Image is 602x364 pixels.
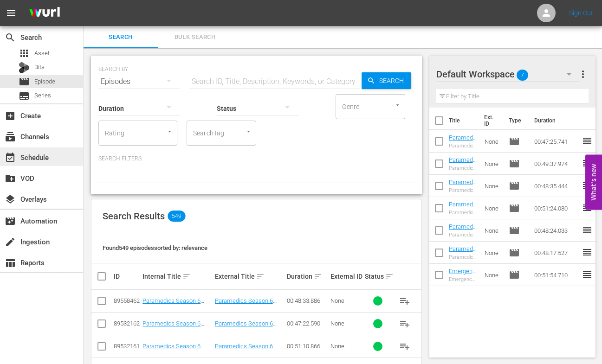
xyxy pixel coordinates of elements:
[182,272,191,281] span: sort
[517,65,528,85] span: 7
[436,61,581,87] div: Default Workspace
[481,242,505,264] td: None
[529,108,584,134] th: Duration
[449,232,477,238] div: Paramedics Season 3 Episode 2
[114,297,140,304] div: 89558462
[449,276,477,282] div: Emergency Season 2 Episode 1
[394,290,416,312] button: playlist_add
[114,343,140,350] div: 89532161
[481,175,505,197] td: None
[449,268,476,302] a: Emergency Season 2 Episode 1 - Nine Now
[375,72,411,89] span: Search
[287,297,327,304] div: 00:48:33.886
[449,156,477,191] a: Paramedics Season 4 Episode 9 - Nine Now
[98,155,414,163] p: Search Filters:
[287,320,327,327] div: 00:47:22.590
[215,320,277,334] a: Paramedics Season 6 Episode 10
[244,127,253,136] button: Open
[34,49,50,58] span: Asset
[103,244,207,251] span: Found 549 episodes sorted by: relevance
[142,320,204,334] a: Paramedics Season 6 Episode 10 - Nine Now
[399,295,410,307] span: playlist_add
[531,130,582,153] td: 00:47:25.741
[394,313,416,335] button: playlist_add
[5,173,16,184] span: VOD
[509,269,520,281] span: Episode
[19,48,30,59] span: Asset
[34,63,45,72] span: Bits
[168,211,185,222] span: 549
[577,63,589,85] button: more_vert
[582,247,593,258] span: reorder
[577,69,589,80] span: more_vert
[19,62,30,73] div: Bits
[585,154,602,210] button: Open Feedback Widget
[399,318,410,329] span: playlist_add
[449,254,477,260] div: Paramedics Season 3 Episode 1
[6,7,17,19] span: menu
[449,201,477,236] a: Paramedics Season 4 Episode 7 - Nine Now
[479,108,504,134] th: Ext. ID
[481,219,505,242] td: None
[114,320,140,327] div: 89532162
[582,202,593,213] span: reorder
[509,225,520,236] span: Episode
[531,219,582,242] td: 00:48:24.033
[19,76,30,87] span: Episode
[215,343,277,357] a: Paramedics Season 6 Episode 9
[531,264,582,286] td: 00:51:54.710
[5,110,16,121] span: Create
[330,297,362,304] div: None
[449,223,477,258] a: Paramedics Season 3 Episode 2 - Nine Now
[449,165,477,171] div: Paramedics Season 4 Episode 9
[531,175,582,197] td: 00:48:35.444
[5,32,16,43] span: Search
[330,343,362,350] div: None
[165,127,174,136] button: Open
[142,297,204,311] a: Paramedics Season 6 Episode 4 - Nine Now
[114,273,140,280] div: ID
[449,210,477,216] div: Paramedics Season 4 Episode 7
[569,9,593,17] a: Sign Out
[5,152,16,163] span: Schedule
[449,108,479,134] th: Title
[142,271,212,282] div: Internal Title
[531,242,582,264] td: 00:48:17.527
[19,90,30,102] span: Series
[449,245,477,280] a: Paramedics Season 3 Episode 1 - Nine Now
[5,236,16,248] span: Ingestion
[5,216,16,227] span: Automation
[22,2,67,24] img: ans4CAIJ8jUAAAAAAAAAAAAAAAAAAAAAAAAgQb4GAAAAAAAAAAAAAAAAAAAAAAAAJMjXAAAAAAAAAAAAAAAAAAAAAAAAgAT5G...
[5,194,16,205] span: Overlays
[481,197,505,219] td: None
[215,297,277,311] a: Paramedics Season 6 Episode 4
[5,257,16,268] span: Reports
[256,272,265,281] span: sort
[314,272,322,281] span: sort
[393,101,402,109] button: Open
[531,197,582,219] td: 00:51:24.080
[103,211,165,222] span: Search Results
[89,32,152,43] span: Search
[582,269,593,280] span: reorder
[287,271,327,282] div: Duration
[582,180,593,191] span: reorder
[509,158,520,169] span: Episode
[582,158,593,169] span: reorder
[582,135,593,147] span: reorder
[287,343,327,350] div: 00:51:10.866
[365,271,391,282] div: Status
[362,72,411,89] button: Search
[503,108,529,134] th: Type
[449,134,477,169] a: Paramedics Season 4 Episode 10 - Nine Now
[509,136,520,147] span: Episode
[582,224,593,236] span: reorder
[163,32,227,43] span: Bulk Search
[330,320,362,327] div: None
[330,273,362,280] div: External ID
[481,264,505,286] td: None
[449,187,477,193] div: Paramedics Season 4 Episode 8
[531,153,582,175] td: 00:49:37.974
[509,180,520,192] span: Episode
[394,335,416,358] button: playlist_add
